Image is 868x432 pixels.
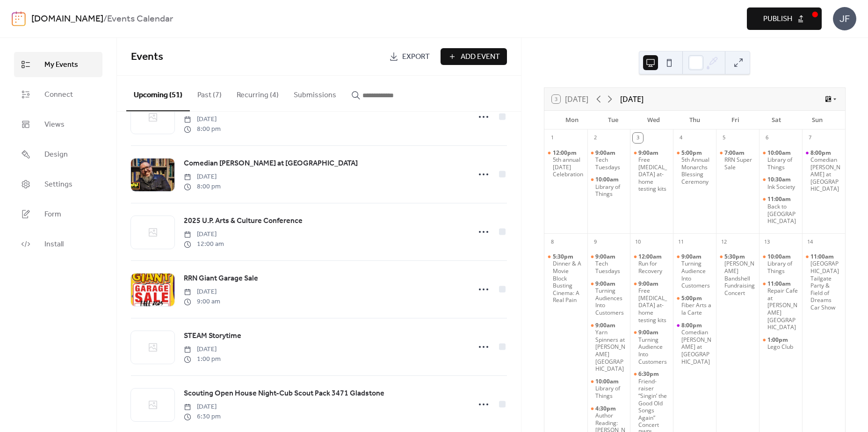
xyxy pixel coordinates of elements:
[44,89,73,101] span: Connect
[184,402,221,412] span: [DATE]
[547,237,557,247] div: 8
[767,176,792,183] span: 10:30am
[184,182,221,192] span: 8:00 pm
[715,111,756,130] div: Fri
[638,336,669,365] div: Turning Audience Into Customers
[126,76,190,111] button: Upcoming (51)
[767,280,792,288] span: 11:00am
[595,280,617,288] span: 9:00am
[595,260,626,274] div: Tech Tuesdays
[638,253,663,260] span: 12:00am
[587,253,630,275] div: Tech Tuesdays
[833,7,856,30] div: JF
[810,149,832,157] span: 8:00pm
[184,115,221,124] span: [DATE]
[762,133,772,143] div: 6
[716,149,759,171] div: RRN Super Sale
[44,239,64,250] span: Install
[802,149,845,193] div: Comedian Tyler Fowler at Island Resort and Casino Club 41
[759,253,802,275] div: Library of Things
[184,297,220,307] span: 9:00 am
[767,149,792,157] span: 10:00am
[184,273,258,284] span: RRN Giant Garage Sale
[184,273,258,285] a: RRN Giant Garage Sale
[767,260,798,274] div: Library of Things
[544,149,587,178] div: 5th annual Labor Day Celebration
[595,287,626,316] div: Turning Audiences Into Customers
[14,231,102,257] a: Install
[553,260,584,304] div: Dinner & A Movie Block Busting Cinema: A Real Pain
[681,156,712,185] div: 5th Annual Monarchs Blessing Ceremony
[633,133,643,143] div: 3
[638,370,660,378] span: 6:30pm
[638,156,669,193] div: Free [MEDICAL_DATA] at-home testing kits
[638,280,660,288] span: 9:00am
[44,119,65,130] span: Views
[767,195,792,203] span: 11:00am
[595,253,617,260] span: 9:00am
[44,209,61,220] span: Form
[630,253,673,275] div: Run for Recovery
[767,183,795,191] div: Ink Society
[638,329,660,336] span: 9:00am
[724,149,746,157] span: 7:00am
[441,48,507,65] button: Add Event
[14,142,102,167] a: Design
[553,149,578,157] span: 12:00pm
[382,48,437,65] a: Export
[553,253,575,260] span: 5:30pm
[184,216,303,227] span: 2025 U.P. Arts & Culture Conference
[184,345,221,354] span: [DATE]
[759,336,802,351] div: Lego Club
[44,179,72,190] span: Settings
[587,322,630,373] div: Yarn Spinners at Peter White Public Library
[44,149,68,160] span: Design
[681,322,703,329] span: 8:00pm
[756,111,796,130] div: Sat
[184,124,221,134] span: 8:00 pm
[553,156,584,178] div: 5th annual [DATE] Celebration
[630,149,673,193] div: Free Covid-19 at-home testing kits
[719,237,729,247] div: 12
[630,280,673,324] div: Free Covid-19 at-home testing kits
[767,287,798,331] div: Repair Cafe at [PERSON_NAME][GEOGRAPHIC_DATA]
[681,260,712,289] div: Turning Audience Into Customers
[184,331,241,342] span: STEAM Storytime
[587,378,630,400] div: Library of Things
[184,412,221,422] span: 6:30 pm
[633,237,643,247] div: 10
[759,195,802,224] div: Back to School Open House
[595,176,620,183] span: 10:00am
[724,156,755,171] div: RRN Super Sale
[638,149,660,157] span: 9:00am
[595,378,620,385] span: 10:00am
[810,253,835,260] span: 11:00am
[184,330,241,342] a: STEAM Storytime
[552,111,593,130] div: Mon
[587,280,630,317] div: Turning Audiences Into Customers
[673,295,716,317] div: Fiber Arts a la Carte
[14,202,102,227] a: Form
[724,253,746,260] span: 5:30pm
[184,158,358,170] a: Comedian [PERSON_NAME] at [GEOGRAPHIC_DATA]
[31,10,103,28] a: [DOMAIN_NAME]
[544,253,587,304] div: Dinner & A Movie Block Busting Cinema: A Real Pain
[229,76,286,110] button: Recurring (4)
[762,237,772,247] div: 13
[595,183,626,198] div: Library of Things
[802,253,845,311] div: West Branch Township Tailgate Party & Field of Dreams Car Show
[673,253,716,289] div: Turning Audience Into Customers
[131,47,163,67] span: Events
[767,253,792,260] span: 10:00am
[44,59,78,71] span: My Events
[184,215,303,227] a: 2025 U.P. Arts & Culture Conference
[747,7,822,30] button: Publish
[595,149,617,157] span: 9:00am
[810,156,841,193] div: Comedian [PERSON_NAME] at [GEOGRAPHIC_DATA]
[805,237,815,247] div: 14
[12,11,26,26] img: logo
[724,260,755,296] div: [PERSON_NAME] Bandshell Fundraising Concert
[14,82,102,107] a: Connect
[14,112,102,137] a: Views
